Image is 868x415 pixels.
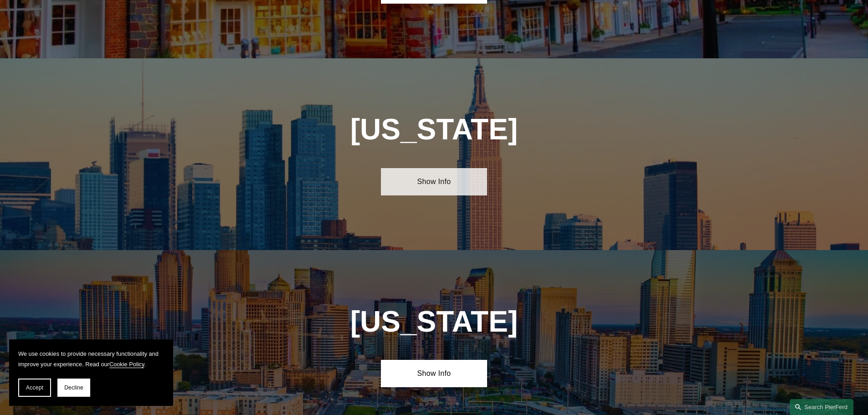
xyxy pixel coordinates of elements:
[381,360,487,387] a: Show Info
[790,399,853,415] a: Search this site
[381,168,487,195] a: Show Info
[57,379,90,397] button: Decline
[18,379,51,397] button: Accept
[301,305,567,338] h1: [US_STATE]
[26,384,43,391] span: Accept
[301,113,567,146] h1: [US_STATE]
[18,348,164,369] p: We use cookies to provide necessary functionality and improve your experience. Read our .
[9,339,173,406] section: Cookie banner
[109,361,144,368] a: Cookie Policy
[64,384,83,391] span: Decline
